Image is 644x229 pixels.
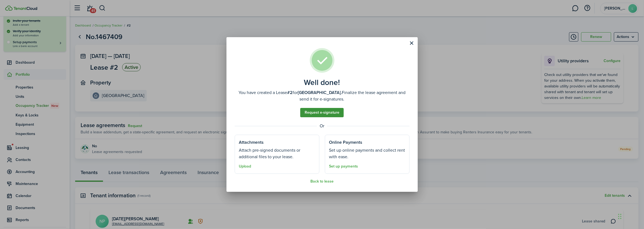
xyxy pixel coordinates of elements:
well-done-title: Well done! [304,78,340,87]
button: Upload [239,164,251,169]
button: Back to lease [310,179,334,184]
well-done-separator: Or [235,123,410,129]
well-done-section-title: Attachments [239,139,264,146]
well-done-description: You have created a Lease for Finalize the lease agreement and send it for e-signatures. [235,89,410,102]
a: Set up payments [329,164,358,169]
a: Request e-signature [300,108,344,117]
div: Drag [618,208,622,225]
well-done-section-title: Online Payments [329,139,363,146]
well-done-section-description: Attach pre-signed documents or additional files to your lease. [239,147,315,160]
button: Close modal [407,39,416,48]
b: #2 [287,89,293,96]
b: [GEOGRAPHIC_DATA]. [298,89,342,96]
iframe: Chat Widget [617,203,644,229]
well-done-section-description: Set up online payments and collect rent with ease. [329,147,405,160]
